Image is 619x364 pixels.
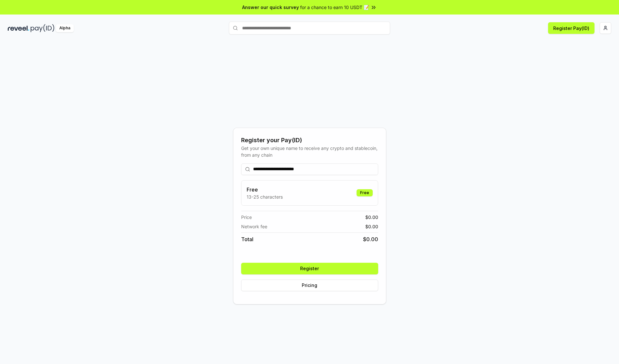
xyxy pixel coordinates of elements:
[300,4,369,11] span: for a chance to earn 10 USDT 📝
[241,223,267,230] span: Network fee
[241,136,378,145] div: Register your Pay(ID)
[241,280,378,291] button: Pricing
[31,24,54,32] img: pay_id
[357,189,373,196] div: Free
[365,223,378,230] span: $ 0.00
[241,214,252,221] span: Price
[8,24,29,32] img: reveel_dark
[241,263,378,274] button: Register
[56,24,74,32] div: Alpha
[365,214,378,221] span: $ 0.00
[241,145,378,158] div: Get your own unique name to receive any crypto and stablecoin, from any chain
[242,4,299,11] span: Answer our quick survey
[247,193,283,200] p: 13-25 characters
[548,22,594,34] button: Register Pay(ID)
[241,235,253,243] span: Total
[363,235,378,243] span: $ 0.00
[247,186,283,193] h3: Free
